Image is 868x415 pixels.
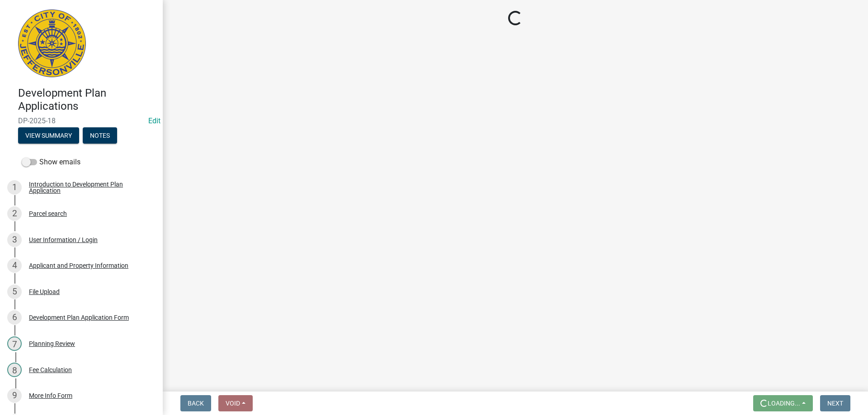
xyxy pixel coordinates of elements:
div: Development Plan Application Form [29,314,129,321]
div: 8 [7,363,22,377]
img: City of Jeffersonville, Indiana [18,9,86,77]
div: 2 [7,206,22,221]
div: Applicant and Property Information [29,262,128,269]
div: 5 [7,284,22,299]
div: 1 [7,180,22,195]
span: Next [827,400,843,407]
button: Next [820,395,850,411]
div: More Info Form [29,392,72,399]
wm-modal-confirm: Summary [18,132,79,140]
span: Void [226,400,240,407]
span: Loading... [768,400,800,407]
div: 9 [7,388,22,403]
div: Fee Calculation [29,367,72,373]
label: Show emails [22,157,80,168]
div: 6 [7,310,22,325]
h4: Development Plan Applications [18,87,156,113]
div: User Information / Login [29,237,98,243]
div: Introduction to Development Plan Application [29,181,148,194]
button: Back [180,395,211,411]
button: Notes [83,127,117,144]
wm-modal-confirm: Edit Application Number [148,117,160,125]
div: 3 [7,233,22,247]
a: Edit [148,117,160,125]
span: DP-2025-18 [18,117,145,125]
div: 7 [7,336,22,351]
button: Void [218,395,253,411]
button: Loading... [753,395,813,411]
span: Back [188,400,204,407]
div: 4 [7,258,22,273]
div: Planning Review [29,340,75,347]
div: File Upload [29,289,60,295]
div: Parcel search [29,210,67,217]
wm-modal-confirm: Notes [83,132,117,140]
button: View Summary [18,127,79,144]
